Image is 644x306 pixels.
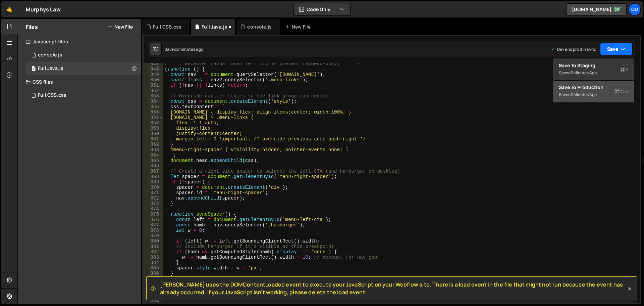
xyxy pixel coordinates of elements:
a: Cu [629,3,641,15]
div: Save to Staging [559,62,629,69]
div: console.js [247,24,272,30]
div: 887 [144,276,163,281]
div: 861 [144,136,163,142]
div: 866 [144,163,163,169]
div: 2 minutes ago [176,46,203,52]
div: 853 [144,93,163,99]
span: 2 [32,67,36,72]
div: 873 [144,201,163,206]
div: 871 [144,190,163,195]
button: Save [600,43,633,55]
div: 2 minutes ago [571,70,597,76]
div: 2 minutes ago [571,92,597,97]
a: 🤙 [1,1,18,17]
span: S [615,88,629,95]
div: Full Java.js [202,24,227,30]
div: 850 [144,77,163,83]
span: S [620,66,629,73]
div: Dev and prod in sync [550,46,596,52]
div: 886 [144,271,163,276]
div: 876 [144,217,163,222]
div: Save to Production [559,84,629,91]
span: [PERSON_NAME] uses the DOMContentLoaded event to execute your JavaScript on your Webflow site. Th... [160,281,626,296]
button: Code Only [294,3,350,15]
div: 848 [144,67,163,72]
div: 888 [144,281,163,287]
button: Save to StagingS Saved2 minutes ago [553,59,634,81]
div: 854 [144,99,163,104]
div: 852 [144,88,163,93]
div: 868 [144,174,163,179]
div: 875 [144,212,163,217]
button: New File [108,24,133,30]
div: console.js [38,52,62,58]
div: 864 [144,152,163,158]
div: 16375/44304.css [26,89,141,102]
a: [DOMAIN_NAME] [566,3,627,15]
div: 874 [144,206,163,212]
div: 858 [144,120,163,126]
div: 857 [144,115,163,120]
div: New File [285,24,313,30]
div: 878 [144,228,163,233]
h2: Files [26,23,38,31]
div: 860 [144,131,163,136]
div: 891 [144,298,163,303]
div: 883 [144,255,163,260]
div: 16375/44305.js [26,62,141,75]
div: 865 [144,158,163,163]
div: 867 [144,169,163,174]
div: 870 [144,185,163,190]
button: Save to ProductionS Saved2 minutes ago [553,81,634,102]
div: Saved [559,91,629,99]
div: 859 [144,126,163,131]
div: 849 [144,72,163,77]
div: 890 [144,292,163,298]
div: 856 [144,110,163,115]
div: 872 [144,195,163,201]
div: CSS files [18,75,141,89]
div: 881 [144,244,163,249]
div: Full CSS.css [153,24,181,30]
div: 862 [144,142,163,147]
div: 889 [144,287,163,292]
div: Murphys Law [26,5,61,13]
div: 863 [144,147,163,152]
div: Javascript files [18,35,141,48]
div: Saved [164,46,203,52]
div: 882 [144,249,163,255]
div: 847 [144,61,163,67]
div: 869 [144,179,163,185]
div: Full Java.js [38,65,63,72]
div: 879 [144,233,163,238]
div: 885 [144,265,163,271]
div: 880 [144,238,163,244]
div: 877 [144,222,163,228]
div: Saved [559,69,629,77]
div: 16375/44287.js [26,48,141,62]
div: 855 [144,104,163,110]
div: 884 [144,260,163,265]
div: Full CSS.css [38,92,66,98]
div: 851 [144,83,163,88]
